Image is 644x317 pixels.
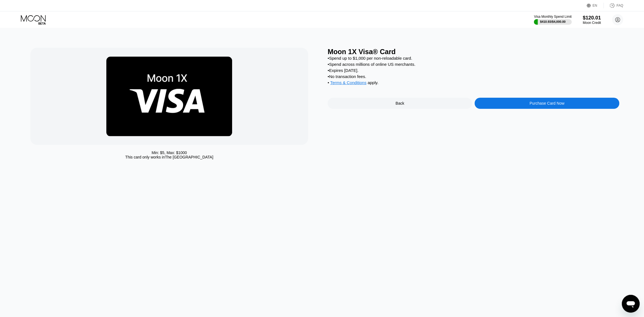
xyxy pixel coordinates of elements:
[125,155,213,159] div: This card only works in The [GEOGRAPHIC_DATA]
[328,56,619,61] div: • Spend up to $1,000 per non-reloadable card.
[583,15,601,21] div: $120.01
[328,48,619,56] div: Moon 1X Visa® Card
[593,4,597,7] div: EN
[328,98,472,109] div: Back
[330,80,366,86] div: Terms & Conditions
[330,80,366,85] span: Terms & Conditions
[328,74,619,79] div: • No transaction fees.
[622,295,640,313] iframe: Кнопка, открывающая окно обмена сообщениями; идет разговор
[328,80,619,86] div: • apply .
[583,21,601,25] div: Moon Credit
[529,101,564,105] div: Purchase Card Now
[534,15,571,19] div: Visa Monthly Spend Limit
[604,3,623,8] div: FAQ
[534,15,571,25] div: Visa Monthly Spend Limit$410.93/$4,000.00
[616,4,623,7] div: FAQ
[328,68,619,73] div: • Expires [DATE].
[328,62,619,67] div: • Spend across millions of online US merchants.
[152,150,187,155] div: Min: $ 5 , Max: $ 1000
[475,98,619,109] div: Purchase Card Now
[540,20,566,23] div: $410.93 / $4,000.00
[587,3,604,8] div: EN
[395,101,404,105] div: Back
[583,15,601,25] div: $120.01Moon Credit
